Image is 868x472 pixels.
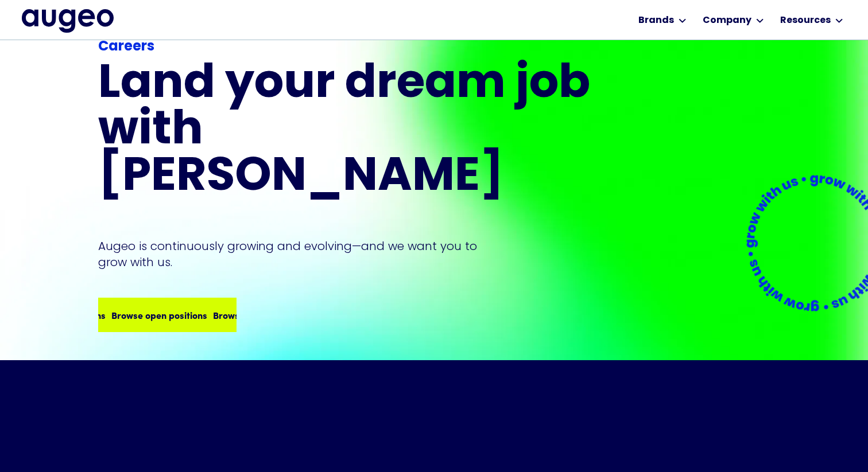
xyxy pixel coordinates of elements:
[638,14,674,28] div: Brands
[81,308,177,322] div: Browse open positions
[703,14,751,28] div: Company
[98,298,237,332] a: Browse open positionsBrowse open positions
[183,308,278,322] div: Browse open positions
[780,14,831,28] div: Resources
[22,9,114,32] a: home
[98,238,493,270] p: Augeo is continuously growing and evolving—and we want you to grow with us.
[98,40,154,54] strong: Careers
[22,9,114,32] img: Augeo's full logo in midnight blue.
[98,62,594,201] h1: Land your dream job﻿ with [PERSON_NAME]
